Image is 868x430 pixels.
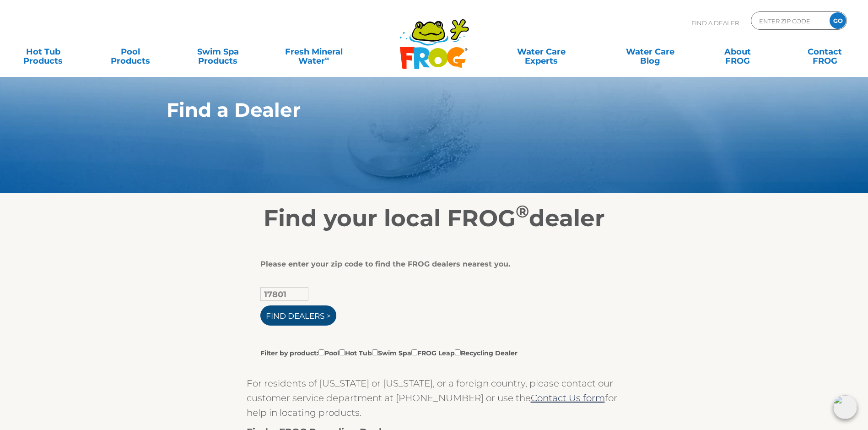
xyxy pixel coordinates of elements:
[411,349,417,355] input: Filter by product:PoolHot TubSwim SpaFROG LeapRecycling Dealer
[703,43,771,61] a: AboutFROG
[247,376,622,420] p: For residents of [US_STATE] or [US_STATE], or a foreign country, please contact our customer serv...
[260,260,601,269] div: Please enter your zip code to find the FROG dealers nearest you.
[486,43,597,61] a: Water CareExperts
[260,348,518,358] label: Filter by product: Pool Hot Tub Swim Spa FROG Leap Recycling Dealer
[616,43,684,61] a: Water CareBlog
[531,392,605,403] a: Contact Us form
[372,349,378,355] input: Filter by product:PoolHot TubSwim SpaFROG LeapRecycling Dealer
[830,12,846,29] input: GO
[758,14,820,27] input: Zip Code Form
[455,349,461,355] input: Filter by product:PoolHot TubSwim SpaFROG LeapRecycling Dealer
[260,305,336,326] input: Find Dealers >
[271,43,356,61] a: Fresh MineralWater∞
[318,349,324,355] input: Filter by product:PoolHot TubSwim SpaFROG LeapRecycling Dealer
[325,54,329,62] sup: ∞
[833,395,857,419] img: openIcon
[339,349,345,355] input: Filter by product:PoolHot TubSwim SpaFROG LeapRecycling Dealer
[97,43,165,61] a: PoolProducts
[791,43,859,61] a: ContactFROG
[167,99,659,121] h1: Find a Dealer
[153,205,716,232] h2: Find your local FROG dealer
[184,43,252,61] a: Swim SpaProducts
[9,43,77,61] a: Hot TubProducts
[691,11,739,34] p: Find A Dealer
[516,201,529,222] sup: ®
